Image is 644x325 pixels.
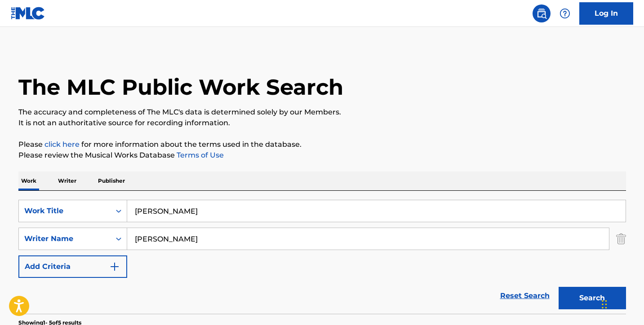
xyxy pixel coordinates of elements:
form: Search Form [18,200,626,314]
p: Writer [55,171,79,190]
a: click here [44,140,80,149]
a: Reset Search [496,286,554,306]
div: Writer Name [24,233,105,244]
a: Terms of Use [175,151,224,159]
div: Help [556,4,574,22]
a: Log In [579,2,633,25]
button: Add Criteria [18,255,127,278]
div: Work Title [24,206,105,216]
div: Drag [602,291,607,318]
img: help [560,8,570,19]
p: Please review the Musical Works Database [18,150,626,161]
img: MLC Logo [11,7,45,20]
p: Please for more information about the terms used in the database. [18,139,626,150]
p: It is not an authoritative source for recording information. [18,118,626,128]
button: Search [559,287,626,309]
h1: The MLC Public Work Search [18,74,343,101]
iframe: Chat Widget [599,282,644,325]
img: 9d2ae6d4665cec9f34b9.svg [109,261,120,272]
a: Public Search [533,4,551,22]
p: The accuracy and completeness of The MLC's data is determined solely by our Members. [18,107,626,118]
img: search [536,8,547,19]
p: Publisher [95,171,128,190]
img: Delete Criterion [616,228,626,250]
p: Work [18,171,39,190]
